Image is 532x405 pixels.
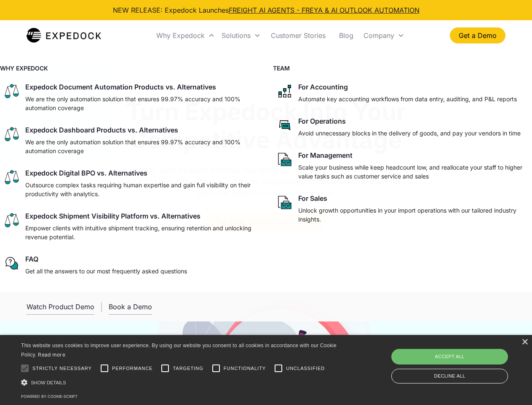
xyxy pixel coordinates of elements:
[298,206,529,224] p: Unlock growth opportunities in your import operations with our tailored industry insights.
[27,299,94,315] a: open lightbox
[173,365,203,372] span: Targeting
[25,224,256,241] p: Empower clients with intuitive shipment tracking, ensuring retention and unlocking revenue potent...
[298,129,521,138] p: Avoid unnecessary blocks in the delivery of goods, and pay your vendors in time
[112,365,153,372] span: Performance
[25,212,201,220] div: Expedock Shipment Visibility Platform vs. Alternatives
[276,151,293,168] img: paper and bag icon
[298,94,517,103] p: Automate key accounting workflows from data entry, auditing, and P&L reports
[298,151,353,159] div: For Management
[27,27,101,44] img: Expedock Logo
[276,194,293,211] img: paper and bag icon
[21,343,337,358] span: This website uses cookies to improve user experience. By using our website you consent to all coo...
[25,255,38,263] div: FAQ
[25,138,256,155] p: We are the only automation solution that ensures 99.97% accuracy and 100% automation coverage
[364,31,394,40] div: Company
[25,83,216,91] div: Expedock Document Automation Products vs. Alternatives
[25,267,187,275] p: Get all the answers to our most frequently asked questions
[32,365,92,372] span: Strictly necessary
[360,21,408,50] div: Company
[25,126,178,134] div: Expedock Dashboard Products vs. Alternatives
[450,27,505,43] a: Get a Demo
[3,169,20,186] img: scale icon
[298,117,346,125] div: For Operations
[3,83,20,100] img: scale icon
[21,378,340,387] div: Show details
[298,194,327,202] div: For Sales
[109,299,152,315] a: Book a Demo
[25,169,147,177] div: Expedock Digital BPO vs. Alternatives
[218,21,264,50] div: Solutions
[264,21,332,50] a: Customer Stories
[392,314,532,405] iframe: Chat Widget
[276,117,293,134] img: rectangular chat bubble icon
[21,394,78,399] a: Powered by cookie-script
[3,212,20,229] img: scale icon
[276,83,293,100] img: network like icon
[31,380,66,385] span: Show details
[153,21,218,50] div: Why Expedock
[286,365,325,372] span: Unclassified
[298,163,529,181] p: Scale your business while keep headcount low, and reallocate your staff to higher value tasks suc...
[27,302,94,311] div: Watch Product Demo
[3,255,20,272] img: regular chat bubble icon
[156,31,205,40] div: Why Expedock
[222,31,251,40] div: Solutions
[25,181,256,198] p: Outsource complex tasks requiring human expertise and gain full visibility on their productivity ...
[298,83,348,91] div: For Accounting
[3,126,20,143] img: scale icon
[224,365,266,372] span: Functionality
[25,94,256,112] p: We are the only automation solution that ensures 99.97% accuracy and 100% automation coverage
[109,302,152,311] div: Book a Demo
[229,6,420,14] a: FREIGHT AI AGENTS - FREYA & AI OUTLOOK AUTOMATION
[113,5,420,15] div: NEW RELEASE: Expedock Launches
[38,351,65,358] a: Read more
[332,21,360,50] a: Blog
[27,27,101,44] a: home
